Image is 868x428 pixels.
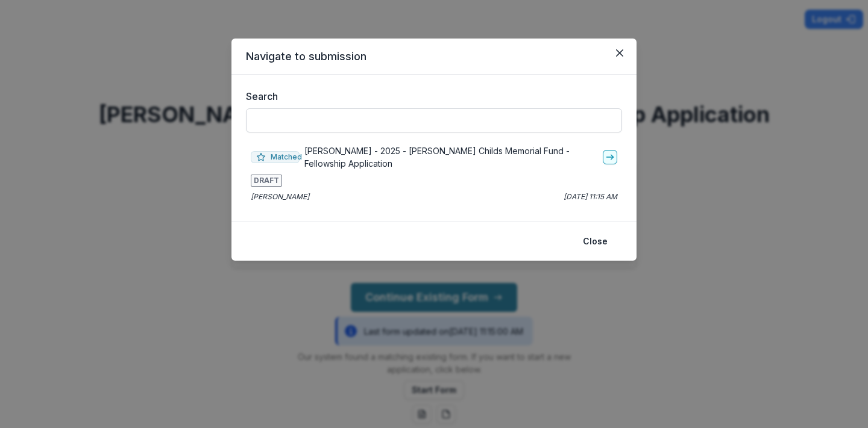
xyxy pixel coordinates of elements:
p: [PERSON_NAME] [251,191,309,202]
button: Close [576,232,615,251]
p: [PERSON_NAME] - 2025 - [PERSON_NAME] Childs Memorial Fund - Fellowship Application [304,144,598,170]
header: Navigate to submission [231,39,637,75]
label: Search [246,89,615,104]
a: go-to [603,150,617,164]
p: [DATE] 11:15 AM [564,191,617,202]
button: Close [610,43,629,63]
span: DRAFT [251,175,282,187]
span: Matched [251,151,300,163]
